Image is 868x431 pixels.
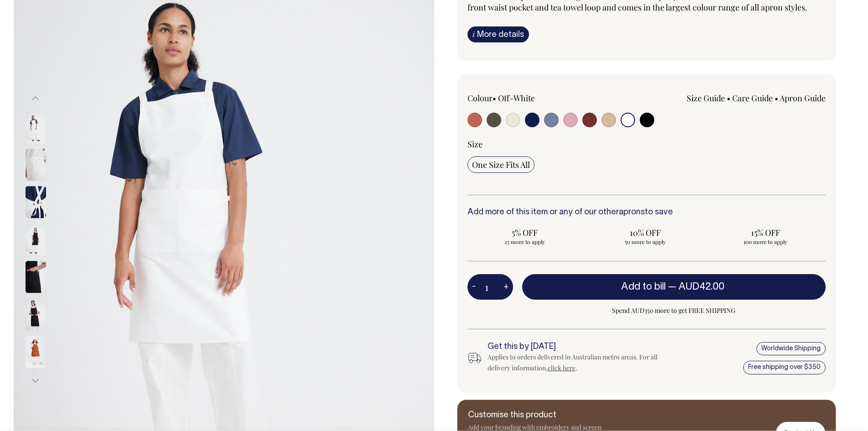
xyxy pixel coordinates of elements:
span: 50 more to apply [592,238,698,245]
span: 100 more to apply [713,238,818,245]
input: One Size Fits All [467,156,534,173]
img: black [26,298,46,330]
button: + [499,278,513,296]
input: 10% OFF 50 more to apply [588,224,703,248]
h6: Customise this product [468,411,614,420]
span: 10% OFF [592,227,698,238]
span: AUD42.00 [678,282,724,291]
span: 25 more to apply [472,238,578,245]
img: off-white [26,186,46,218]
span: Add to bill [621,282,666,291]
span: • [775,93,778,104]
h6: Add more of this item or any of our other to save [467,208,826,217]
img: off-white [26,149,46,181]
div: Applies to orders delivered in Australian metro areas. For all delivery information, . [488,352,663,374]
span: • [727,93,730,104]
span: One Size Fits All [472,159,530,170]
button: - [467,278,480,296]
input: 15% OFF 100 more to apply [708,224,823,248]
img: Mo Apron [26,223,46,255]
img: off-white [26,111,46,143]
a: click here [548,363,575,372]
h6: Get this by [DATE] [488,343,663,352]
a: Care Guide [732,93,773,104]
span: — [668,282,727,291]
a: Size Guide [687,93,725,104]
a: Apron Guide [780,93,826,104]
button: Add to bill —AUD42.00 [522,274,826,300]
span: • [493,93,496,104]
button: Previous [29,88,42,109]
label: Off-White [498,93,535,104]
a: aprons [619,208,645,216]
span: 5% OFF [472,227,578,238]
button: Next [29,370,42,391]
input: 5% OFF 25 more to apply [467,224,582,248]
div: Colour [467,93,611,104]
a: iMore details [467,26,529,42]
img: rust [26,336,46,368]
span: Spend AUD350 more to get FREE SHIPPING [522,305,826,316]
span: i [473,29,475,39]
span: 15% OFF [713,227,818,238]
img: black [26,261,46,293]
div: Size [467,139,826,150]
